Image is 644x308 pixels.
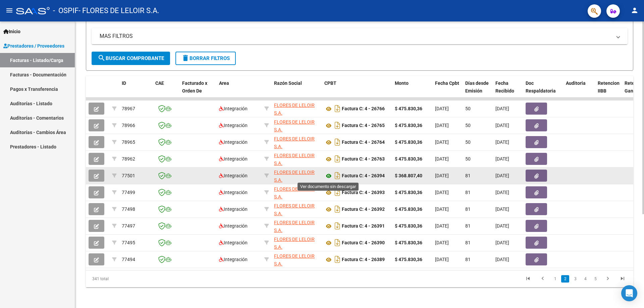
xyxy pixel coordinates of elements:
span: Razón Social [274,80,302,86]
span: Monto [395,80,409,86]
span: - OSPIF [53,3,78,18]
div: 30714508144 [274,185,319,199]
a: 5 [591,275,599,283]
span: FLORES DE LELOIR S.A. [274,153,315,166]
span: 81 [465,240,471,245]
i: Descargar documento [333,204,342,214]
span: 81 [465,190,471,195]
span: 81 [465,223,471,229]
span: Fecha Recibido [495,80,514,94]
span: [DATE] [495,139,509,145]
span: [DATE] [495,223,509,229]
strong: Factura C: 4 - 26763 [342,157,385,162]
datatable-header-cell: CAE [153,76,179,106]
div: 30714508144 [274,135,319,149]
strong: Factura C: 4 - 26394 [342,173,385,179]
span: 78965 [122,139,135,145]
span: 77494 [122,257,135,262]
span: Integración [219,156,248,162]
span: 78962 [122,156,135,162]
span: CAE [155,80,164,86]
datatable-header-cell: Días desde Emisión [463,76,493,106]
strong: $ 475.830,36 [395,206,422,212]
i: Descargar documento [333,254,342,265]
span: 77497 [122,223,135,229]
strong: Factura C: 4 - 26390 [342,240,385,246]
button: Borrar Filtros [175,52,236,65]
span: 77498 [122,206,135,212]
span: CPBT [324,80,336,86]
span: [DATE] [495,156,509,162]
span: 77501 [122,173,135,178]
span: [DATE] [495,240,509,245]
a: 4 [581,275,589,283]
span: [DATE] [495,123,509,128]
span: Inicio [3,28,20,35]
div: Open Intercom Messenger [621,285,637,301]
datatable-header-cell: Fecha Cpbt [432,76,463,106]
span: - FLORES DE LELOIR S.A. [78,3,159,18]
strong: $ 475.830,36 [395,139,422,145]
datatable-header-cell: Retencion IIBB [595,76,622,106]
span: [DATE] [435,206,449,212]
div: 30714508144 [274,152,319,166]
span: Integración [219,223,248,229]
span: Fecha Cpbt [435,80,459,86]
span: Area [219,80,229,86]
span: FLORES DE LELOIR S.A. [274,186,315,199]
span: Auditoria [566,80,586,86]
span: [DATE] [495,173,509,178]
div: 30714508144 [274,252,319,266]
span: FLORES DE LELOIR S.A. [274,170,315,183]
li: page 4 [580,273,590,285]
span: [DATE] [435,223,449,229]
mat-expansion-panel-header: MAS FILTROS [92,28,628,44]
i: Descargar documento [333,120,342,131]
li: page 3 [570,273,580,285]
span: Retencion IIBB [598,80,620,94]
i: Descargar documento [333,170,342,181]
span: Borrar Filtros [181,55,230,61]
span: [DATE] [435,257,449,262]
div: 30714508144 [274,102,319,116]
span: Integración [219,106,248,111]
span: Facturado x Orden De [182,80,207,94]
datatable-header-cell: ID [119,76,153,106]
span: Integración [219,173,248,178]
span: [DATE] [435,123,449,128]
div: 30714508144 [274,202,319,216]
strong: $ 368.807,40 [395,173,422,178]
datatable-header-cell: Auditoria [563,76,595,106]
strong: Factura C: 4 - 26764 [342,140,385,145]
strong: Factura C: 4 - 26389 [342,257,385,262]
a: go to first page [522,275,534,283]
span: 77495 [122,240,135,245]
a: 3 [571,275,579,283]
strong: Factura C: 4 - 26392 [342,207,385,212]
datatable-header-cell: CPBT [322,76,392,106]
span: Integración [219,257,248,262]
i: Descargar documento [333,187,342,198]
datatable-header-cell: Doc Respaldatoria [523,76,563,106]
datatable-header-cell: Fecha Recibido [493,76,523,106]
span: Buscar Comprobante [98,55,164,61]
span: FLORES DE LELOIR S.A. [274,203,315,216]
mat-icon: menu [5,6,13,14]
mat-panel-title: MAS FILTROS [100,33,611,40]
strong: Factura C: 4 - 26766 [342,106,385,112]
span: [DATE] [435,240,449,245]
span: [DATE] [435,106,449,111]
strong: $ 475.830,36 [395,257,422,262]
span: Doc Respaldatoria [526,80,556,94]
span: Integración [219,190,248,195]
strong: $ 475.830,36 [395,223,422,229]
button: Buscar Comprobante [92,52,170,65]
i: Descargar documento [333,237,342,248]
span: Integración [219,240,248,245]
span: [DATE] [495,257,509,262]
div: 30714508144 [274,236,319,250]
strong: $ 475.830,36 [395,123,422,128]
a: go to next page [601,275,614,283]
span: 50 [465,106,471,111]
strong: Factura C: 4 - 26765 [342,123,385,128]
